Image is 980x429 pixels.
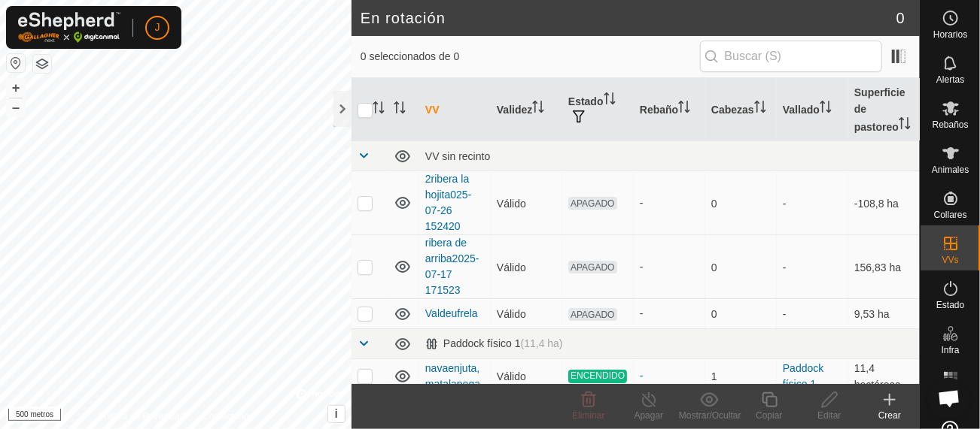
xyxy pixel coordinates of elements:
[678,103,690,115] p-sorticon: Activar para ordenar
[425,173,472,232] a: 2ribera la hojita025-07-26 152420
[521,337,563,349] font: (11,4 ha)
[98,409,184,423] a: Política de Privacidad
[756,410,782,421] font: Copiar
[12,99,20,115] font: –
[711,308,717,320] font: 0
[640,104,678,116] font: Rebaño
[335,407,338,420] font: i
[373,104,385,116] p-sorticon: Activar para ordenar
[711,104,754,116] font: Cabezas
[754,103,766,115] p-sorticon: Activar para ordenar
[783,308,787,320] font: -
[854,86,905,132] font: Superficie de pastoreo
[878,410,901,421] font: Crear
[497,308,526,320] font: Válido
[783,197,787,209] font: -
[497,104,532,116] font: Validez
[497,197,526,209] font: Válido
[497,261,526,273] font: Válido
[783,104,820,116] font: Vallado
[33,55,51,73] button: Capas del Mapa
[936,300,964,310] font: Estado
[497,370,526,382] font: Válido
[328,406,345,422] button: i
[640,261,644,273] font: -
[635,410,664,421] font: Apagar
[568,95,604,107] font: Estado
[854,308,890,320] font: 9,53 ha
[571,309,614,319] font: APAGADO
[854,197,899,209] font: -108,8 ha
[155,21,160,33] font: J
[425,104,440,116] font: VV
[936,74,964,85] font: Alertas
[425,150,490,162] font: VV sin recinto
[572,410,604,421] font: Eliminar
[933,29,967,40] font: Horarios
[899,119,911,131] p-sorticon: Activar para ordenar
[7,98,25,116] button: –
[929,378,969,418] div: Chat abierto
[820,103,832,115] p-sorticon: Activar para ordenar
[783,362,823,390] a: Paddock físico 1
[394,104,406,116] p-sorticon: Activar para ordenar
[932,165,969,175] font: Animales
[640,370,644,382] font: -
[202,409,253,423] a: Contáctenos
[700,41,882,72] input: Buscar (S)
[640,197,644,209] font: -
[604,95,616,107] p-sorticon: Activar para ordenar
[7,54,25,72] button: Restablecer Mapa
[18,12,120,43] img: Logotipo de Gallagher
[202,411,253,421] font: Contáctenos
[7,79,25,97] button: +
[711,261,717,273] font: 0
[854,261,901,273] font: 156,83 ha
[854,362,900,391] font: 11,4 hectáreas
[571,262,614,273] font: APAGADO
[12,80,20,95] font: +
[941,345,959,355] font: Infra
[711,197,717,209] font: 0
[443,337,521,349] font: Paddock físico 1
[896,10,905,26] font: 0
[98,411,184,421] font: Política de Privacidad
[711,370,717,382] font: 1
[942,255,958,265] font: VVs
[933,210,966,220] font: Collares
[571,198,614,209] font: APAGADO
[932,119,968,130] font: Rebaños
[817,410,841,421] font: Editar
[640,307,644,319] font: -
[361,50,460,62] font: 0 seleccionados de 0
[425,362,480,390] a: navaenjuta,matalapega
[679,410,741,421] font: Mostrar/Ocultar
[425,307,478,319] a: Valdeufrela
[783,261,787,273] font: -
[425,237,479,296] a: ribera de arriba2025-07-17 171523
[361,10,446,26] font: En rotación
[571,371,625,382] font: ENCENDIDO
[532,103,544,115] p-sorticon: Activar para ordenar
